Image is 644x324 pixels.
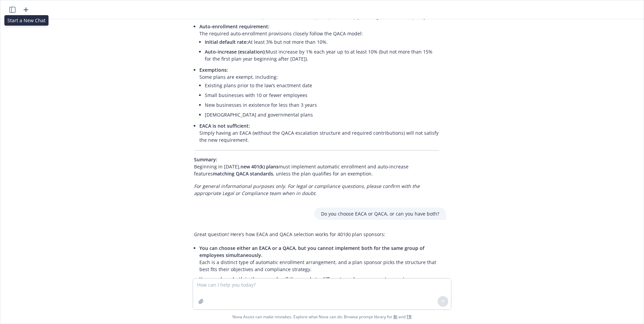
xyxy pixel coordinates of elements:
span: Auto-enrollment requirement: [199,23,269,30]
a: TR [407,314,412,320]
li: [DEMOGRAPHIC_DATA] and governmental plans [205,110,439,120]
li: Small businesses with 10 or fewer employees [205,90,439,100]
li: New businesses in existence for less than 3 years [205,100,439,110]
span: EACA is not sufficient: [199,123,250,129]
span: Exemptions: [199,67,228,73]
li: Must increase by 1% each year up to at least 10% (but not more than 15% for the first plan year b... [205,47,439,64]
p: Each is a distinct type of automatic enrollment arrangement, and a plan sponsor picks the structu... [199,245,439,273]
a: BI [393,314,397,320]
p: The required auto-enrollment provisions closely follow the QACA model: [199,23,439,37]
span: Summary: [194,156,217,163]
span: Auto-increase (escalation): [205,48,266,55]
span: matching QACA standards [213,170,273,177]
p: Beginning in [DATE], must implement automatic enrollment and auto-increase features , unless the ... [194,156,439,177]
span: Initial default rate: [205,39,248,45]
p: Some plans are exempt, including: [199,66,439,80]
span: Nova Assist can make mistakes. Explore what Nova can do: Browse prompt library for and [3,310,641,324]
p: Great question! Here’s how EACA and QACA selection works for 401(k) plan sponsors: [194,231,439,238]
span: You may have both in the same plan if they apply to different employee groups (e.g., union vs. no... [199,276,430,289]
li: Existing plans prior to the law’s enactment date [205,80,439,90]
p: Simply having an EACA (without the QACA escalation structure and required contributions) will not... [199,122,439,143]
span: You can choose either an EACA or a QACA, but you cannot implement both for the same group of empl... [199,245,424,258]
li: At least 3% but not more than 10%. [205,37,439,47]
p: Do you choose EACA or QACA, or can you have both? [321,210,439,217]
span: new 401(k) plans [240,163,279,170]
div: Start a New Chat [4,15,49,26]
em: For general informational purposes only. For legal or compliance questions, please confirm with t... [194,183,420,196]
